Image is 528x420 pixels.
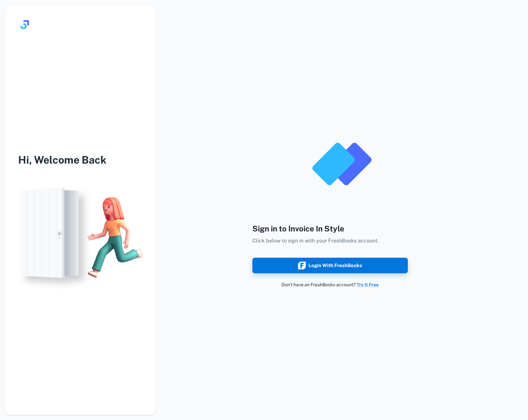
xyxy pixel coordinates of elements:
[5,181,155,294] img: login
[357,282,379,287] a: Try It Free
[5,152,155,168] h3: Hi, Welcome Back
[252,258,408,273] button: Login with FreshBooks
[252,223,408,234] h4: Sign in to Invoice In Style
[252,237,408,245] p: Click below to sign in with your FreshBooks account.
[309,132,374,197] img: logo_invoice_in_style_app.png
[298,261,362,270] div: Login with FreshBooks
[18,18,31,31] img: logo.svg
[252,281,408,288] p: Don’t have an FreshBooks account?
